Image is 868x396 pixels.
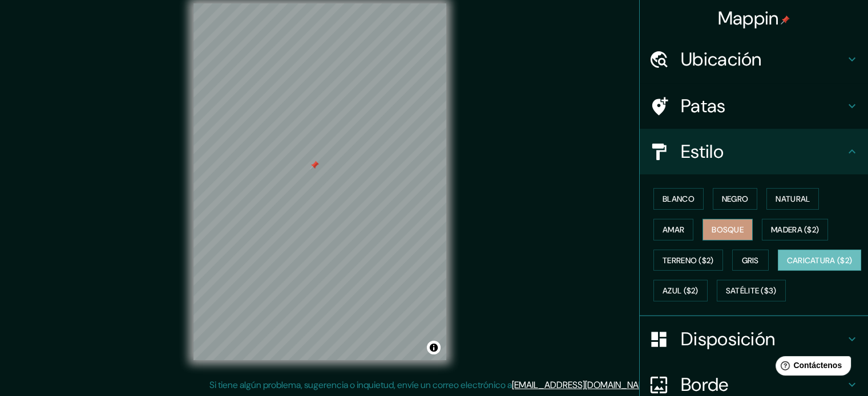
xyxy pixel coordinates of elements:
[718,6,779,30] font: Mappin
[778,250,862,271] button: Caricatura ($2)
[717,280,786,301] button: Satélite ($3)
[771,224,819,235] font: Madera ($2)
[653,280,708,301] button: Azul ($2)
[653,250,723,271] button: Terreno ($2)
[713,188,758,210] button: Negro
[766,352,855,383] iframe: Lanzador de widgets de ayuda
[663,224,684,235] font: Amar
[712,224,744,235] font: Bosque
[427,341,441,354] button: Activar o desactivar atribución
[640,83,868,129] div: Patas
[653,188,704,210] button: Blanco
[766,188,819,210] button: Natural
[742,255,759,266] font: Gris
[653,219,693,240] button: Amar
[681,140,724,164] font: Estilo
[512,379,653,391] a: [EMAIL_ADDRESS][DOMAIN_NAME]
[663,194,695,204] font: Blanco
[762,219,828,240] button: Madera ($2)
[640,129,868,174] div: Estilo
[681,94,726,118] font: Patas
[681,327,775,351] font: Disposición
[776,194,810,204] font: Natural
[663,286,699,296] font: Azul ($2)
[787,255,853,266] font: Caricatura ($2)
[663,255,714,266] font: Terreno ($2)
[640,316,868,362] div: Disposición
[681,47,762,71] font: Ubicación
[722,194,749,204] font: Negro
[726,286,777,296] font: Satélite ($3)
[703,219,753,240] button: Bosque
[732,250,769,271] button: Gris
[781,15,790,25] img: pin-icon.png
[193,3,446,360] canvas: Mapa
[209,379,512,391] font: Si tiene algún problema, sugerencia o inquietud, envíe un correo electrónico a
[640,36,868,82] div: Ubicación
